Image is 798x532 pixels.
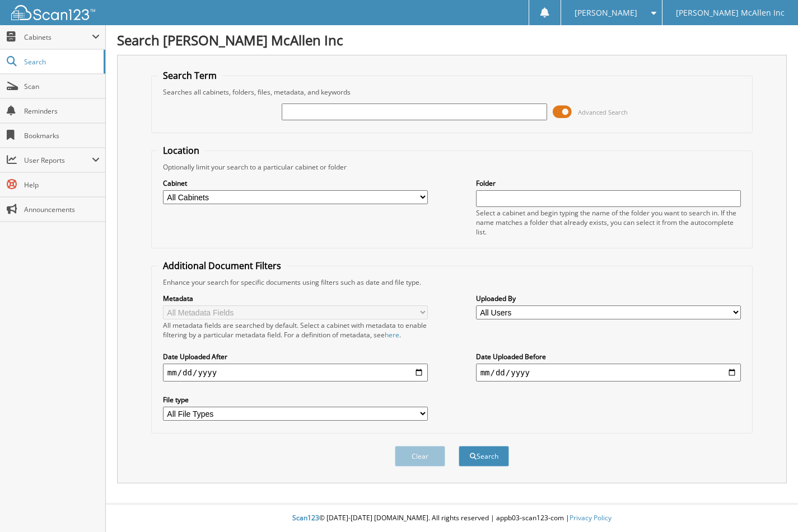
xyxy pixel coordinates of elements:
span: Cabinets [24,32,92,42]
button: Clear [395,446,445,467]
button: Search [459,446,509,467]
img: scan123-logo-white.svg [11,5,95,20]
div: © [DATE]-[DATE] [DOMAIN_NAME]. All rights reserved | appb03-scan123-com | [106,505,798,532]
label: File type [163,395,428,404]
span: Advanced Search [578,108,628,116]
legend: Location [157,144,205,157]
div: Optionally limit your search to a particular cabinet or folder [157,162,746,172]
span: Scan [24,82,100,91]
span: Search [24,57,98,67]
div: Searches all cabinets, folders, files, metadata, and keywords [157,87,746,97]
span: Scan123 [292,513,319,522]
span: Bookmarks [24,131,100,140]
label: Date Uploaded Before [476,352,741,361]
input: start [163,364,428,382]
legend: Additional Document Filters [157,260,287,272]
span: [PERSON_NAME] McAllen Inc [676,10,785,16]
label: Date Uploaded After [163,352,428,361]
span: Announcements [24,205,100,214]
span: [PERSON_NAME] [575,10,637,16]
label: Folder [476,178,741,188]
div: Enhance your search for specific documents using filters such as date and file type. [157,277,746,287]
div: All metadata fields are searched by default. Select a cabinet with metadata to enable filtering b... [163,321,428,340]
h1: Search [PERSON_NAME] McAllen Inc [117,31,787,49]
span: Reminders [24,106,100,116]
label: Metadata [163,294,428,303]
input: end [476,364,741,382]
div: Select a cabinet and begin typing the name of the folder you want to search in. If the name match... [476,208,741,237]
span: User Reports [24,156,92,165]
legend: Search Term [157,69,222,82]
label: Cabinet [163,178,428,188]
a: Privacy Policy [570,513,612,522]
label: Uploaded By [476,294,741,303]
a: here [385,330,399,340]
span: Help [24,180,100,190]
